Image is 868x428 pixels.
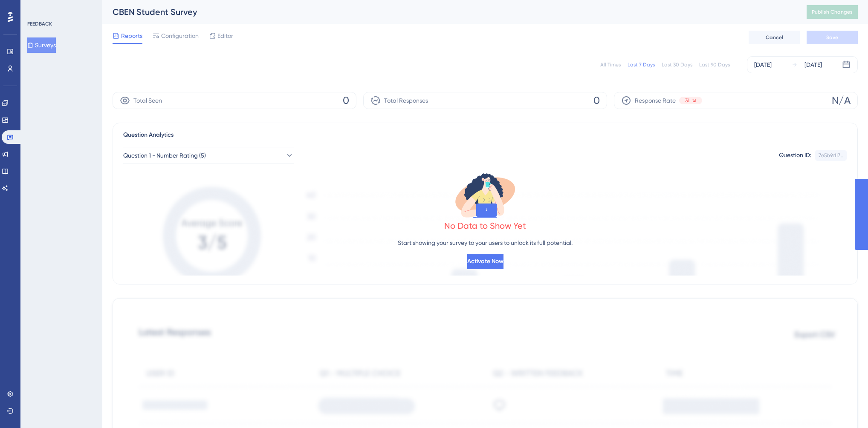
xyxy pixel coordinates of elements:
[398,238,573,248] p: Start showing your survey to your users to unlock its full potential.
[343,94,349,107] span: 0
[217,31,233,41] span: Editor
[779,150,811,161] div: Question ID:
[123,147,294,164] button: Question 1 - Number Rating (5)
[600,61,621,68] div: All Times
[807,5,858,19] button: Publish Changes
[384,95,428,106] span: Total Responses
[832,94,851,107] span: N/A
[804,60,822,70] div: [DATE]
[754,60,772,70] div: [DATE]
[467,254,503,269] button: Activate Now
[161,31,199,41] span: Configuration
[832,394,858,420] iframe: UserGuiding AI Assistant Launcher
[628,61,655,68] div: Last 7 Days
[766,34,783,41] span: Cancel
[749,31,800,44] button: Cancel
[121,31,142,41] span: Reports
[444,220,526,232] div: No Data to Show Yet
[819,152,843,159] div: 7e5b9d17...
[699,61,730,68] div: Last 90 Days
[467,256,503,267] span: Activate Now
[133,95,162,106] span: Total Seen
[812,9,853,15] span: Publish Changes
[807,31,858,44] button: Save
[27,20,52,27] div: FEEDBACK
[685,97,689,104] span: 31
[113,6,785,18] div: CBEN Student Survey
[123,130,174,140] span: Question Analytics
[593,94,600,107] span: 0
[27,37,56,53] button: Surveys
[662,61,692,68] div: Last 30 Days
[123,150,206,161] span: Question 1 - Number Rating (5)
[635,95,676,106] span: Response Rate
[826,34,838,41] span: Save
